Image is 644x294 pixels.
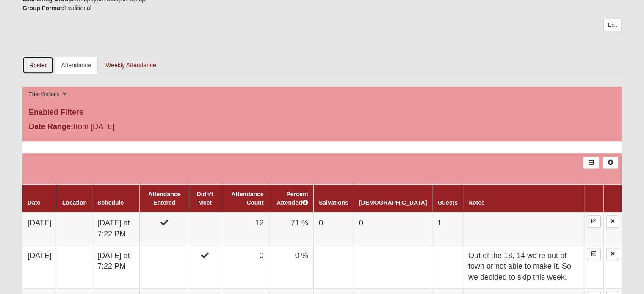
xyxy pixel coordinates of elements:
th: [DEMOGRAPHIC_DATA] [354,184,432,212]
td: 0 [313,212,354,245]
div: from [DATE] [22,121,222,135]
th: Guests [432,184,463,212]
label: Date Range: [29,121,73,132]
a: Weekly Attendance [99,56,163,74]
a: Location [62,199,87,206]
td: [DATE] at 7:22 PM [92,212,140,245]
a: Notes [468,199,485,206]
a: Roster [22,56,53,74]
td: [DATE] [22,245,57,288]
a: Date [28,199,40,206]
td: 1 [432,212,463,245]
td: 71 % [269,212,313,245]
td: 0 [354,212,432,245]
a: Attendance [54,56,98,74]
td: 0 [221,245,269,288]
a: Percent Attended [276,191,308,206]
a: Alt+N [603,157,618,169]
a: Delete [606,215,619,228]
a: Enter Attendance [587,248,601,260]
a: Attendance Entered [148,191,180,206]
a: Edit [603,19,622,31]
a: Attendance Count [231,191,263,206]
td: [DATE] at 7:22 PM [92,245,140,288]
strong: Group Format: [22,5,64,11]
a: Didn't Meet [196,191,213,206]
td: 0 % [269,245,313,288]
a: Schedule [97,199,124,206]
td: Out of the 18, 14 we’re out of town or not able to make it. So we decided to skip this week. [463,245,584,288]
td: [DATE] [22,212,57,245]
a: Export to Excel [583,157,599,169]
td: 12 [221,212,269,245]
h4: Enabled Filters [29,108,615,117]
a: Enter Attendance [587,215,601,228]
th: Salvations [313,184,354,212]
button: Filter Options [26,90,69,99]
a: Delete [606,248,619,260]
